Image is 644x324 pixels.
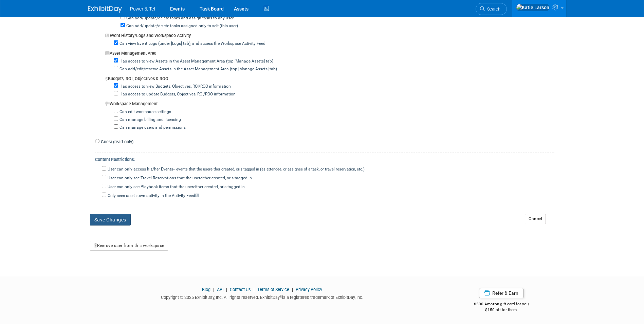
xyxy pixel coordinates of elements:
[88,293,437,301] div: Copyright © 2025 ExhibitDay, Inc. All rights reserved. ExhibitDay is a registered trademark of Ex...
[200,176,231,180] span: either created, or
[106,175,252,181] label: User can only see Travel Reservations that the user is tagged in
[88,6,122,13] img: ExhibitDay
[118,66,277,72] label: Can add/edit/reserve Assets in the Asset Management Area (top [Manage Assets] tab)
[106,193,199,199] label: Only sees user's own activity in the Activity Feed
[280,294,282,298] sup: ®
[202,287,210,292] a: Blog
[90,214,131,226] button: Save Changes
[211,287,216,292] span: |
[105,47,554,57] div: Asset Management Area
[296,287,322,292] a: Privacy Policy
[118,91,236,97] label: Has access to update Budgets, Objectives, ROI/ROO information
[118,125,186,131] label: Can manage users and permissions
[105,97,554,107] div: Workspace Management
[118,41,265,47] label: Can view Event Logs (under [Logs] tab), and access the Workspace Activity Feed
[118,84,231,90] label: Has access to view Budgets, Objectives, ROI/ROO information
[447,307,556,313] div: $150 off for them.
[106,184,245,190] label: User can only see Playbook items that the user is tagged in
[125,23,238,29] label: Can add/update/delete tasks assigned only to self (this user)
[99,139,133,145] label: Guest (read-only)
[516,4,550,11] img: Katie Larson
[173,167,365,172] span: -- events that the user is tagged in (as attendee, or assignee of a task, or travel reservation, ...
[290,287,295,292] span: |
[105,29,554,39] div: Event History/Logs and Workspace Activity
[118,109,171,115] label: Can edit workspace settings
[224,287,229,292] span: |
[130,6,155,12] span: Power & Tel
[252,287,256,292] span: |
[118,58,273,65] label: Has access to view Assets in the Asset Management Area (top [Manage Assets] tab)
[125,15,234,21] label: Can add/update/delete tasks and assign tasks to any user
[106,166,365,173] label: User can only access his/her Events
[479,288,524,298] a: Refer & Earn
[485,6,500,12] span: Search
[90,241,168,251] button: Remove user from this workspace
[447,297,556,312] div: $500 Amazon gift card for you,
[257,287,289,292] a: Terms of Service
[193,184,223,189] span: either created, or
[105,72,554,82] div: Budgets, ROI, Objectives & ROO
[210,167,239,172] span: either created, or
[230,287,251,292] a: Contact Us
[476,3,507,15] a: Search
[118,117,181,123] label: Can manage billing and licensing
[525,214,546,224] a: Cancel
[95,152,554,165] div: Content Restrictions:
[217,287,223,292] a: API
